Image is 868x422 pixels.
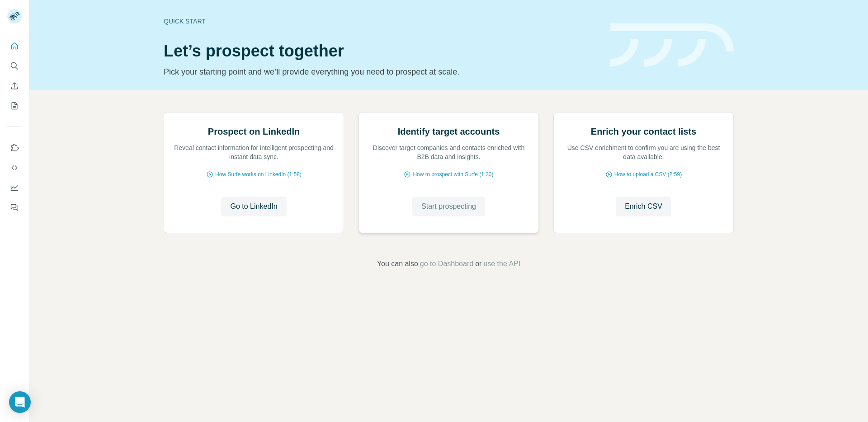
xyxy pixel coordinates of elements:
[421,201,476,212] span: Start prospecting
[221,197,286,216] button: Go to LinkedIn
[7,78,22,94] button: Enrich CSV
[208,125,300,138] h2: Prospect on LinkedIn
[215,170,302,178] span: How Surfe works on LinkedIn (1:58)
[413,170,493,178] span: How to prospect with Surfe (1:30)
[625,201,662,212] span: Enrich CSV
[614,170,682,178] span: How to upload a CSV (2:59)
[7,179,22,196] button: Dashboard
[7,159,22,176] button: Use Surfe API
[7,140,22,156] button: Use Surfe on LinkedIn
[7,98,22,114] button: My lists
[616,197,671,216] button: Enrich CSV
[483,258,520,269] button: use the API
[173,143,335,161] p: Reveal contact information for intelligent prospecting and instant data sync.
[377,258,418,269] span: You can also
[164,66,599,78] p: Pick your starting point and we’ll provide everything you need to prospect at scale.
[475,258,481,269] span: or
[398,125,500,138] h2: Identify target accounts
[164,42,599,60] h1: Let’s prospect together
[412,197,485,216] button: Start prospecting
[7,58,22,74] button: Search
[7,38,22,54] button: Quick start
[164,17,599,26] div: Quick start
[563,143,724,161] p: Use CSV enrichment to confirm you are using the best data available.
[7,199,22,216] button: Feedback
[9,391,31,413] div: Open Intercom Messenger
[591,125,696,138] h2: Enrich your contact lists
[368,143,529,161] p: Discover target companies and contacts enriched with B2B data and insights.
[230,201,277,212] span: Go to LinkedIn
[420,258,473,269] button: go to Dashboard
[610,23,734,67] img: banner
